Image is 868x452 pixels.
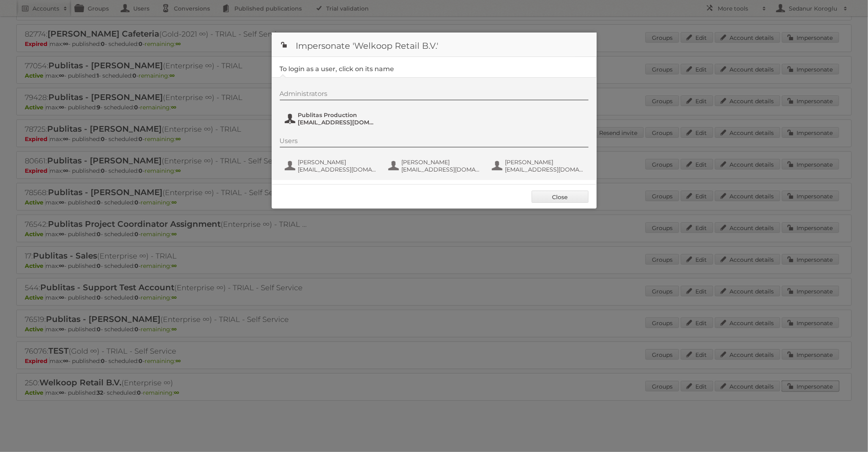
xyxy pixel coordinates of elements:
button: [PERSON_NAME] [EMAIL_ADDRESS][DOMAIN_NAME] [491,158,587,174]
span: [PERSON_NAME] [298,159,377,166]
button: [PERSON_NAME] [EMAIL_ADDRESS][DOMAIN_NAME] [284,158,379,174]
span: Publitas Production [298,111,377,119]
span: [EMAIL_ADDRESS][DOMAIN_NAME] [298,119,377,126]
span: [EMAIL_ADDRESS][DOMAIN_NAME] [505,166,584,173]
span: [EMAIL_ADDRESS][DOMAIN_NAME] [402,166,481,173]
a: Close [532,191,589,203]
legend: To login as a user, click on its name [280,65,394,73]
button: Publitas Production [EMAIL_ADDRESS][DOMAIN_NAME] [284,111,379,127]
span: [PERSON_NAME] [402,159,481,166]
span: [EMAIL_ADDRESS][DOMAIN_NAME] [298,166,377,173]
div: Users [280,137,589,148]
span: [PERSON_NAME] [505,159,584,166]
div: Administrators [280,90,589,100]
h1: Impersonate 'Welkoop Retail B.V.' [272,33,597,57]
button: [PERSON_NAME] [EMAIL_ADDRESS][DOMAIN_NAME] [387,158,483,174]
